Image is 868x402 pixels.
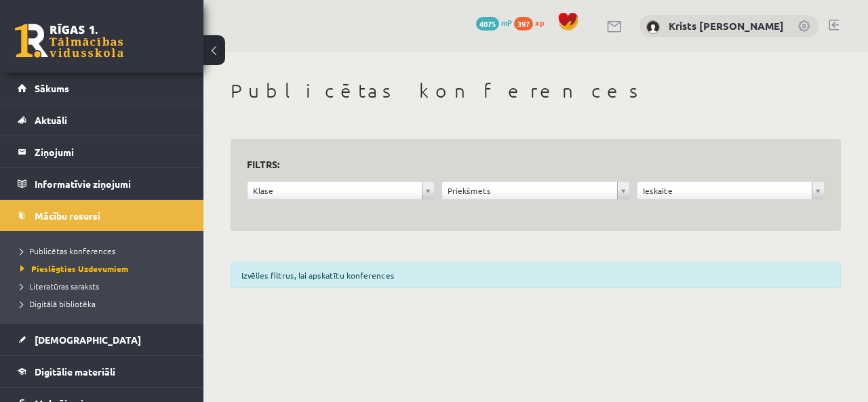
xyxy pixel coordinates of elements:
a: Sākums [18,73,186,104]
span: Klase [253,182,416,199]
a: Digitālie materiāli [18,356,186,387]
a: Pieslēgties Uzdevumiem [20,262,190,275]
a: Publicētas konferences [20,245,190,257]
a: [DEMOGRAPHIC_DATA] [18,324,186,355]
span: Digitālie materiāli [35,365,115,378]
span: 4075 [476,17,499,31]
a: Mācību resursi [18,200,186,231]
span: mP [501,17,512,28]
a: Informatīvie ziņojumi [18,168,186,199]
span: Pieslēgties Uzdevumiem [20,263,128,274]
img: Krists Andrejs Zeile [646,20,660,34]
div: Izvēlies filtrus, lai apskatītu konferences [231,262,841,288]
a: Priekšmets [442,182,629,199]
span: Aktuāli [35,114,67,126]
a: 4075 mP [476,17,512,28]
a: Ieskaite [637,182,824,199]
a: Literatūras saraksts [20,280,190,292]
span: Publicētas konferences [20,245,115,256]
span: [DEMOGRAPHIC_DATA] [35,334,141,346]
span: Literatūras saraksts [20,281,99,292]
a: Digitālā bibliotēka [20,298,190,310]
a: Rīgas 1. Tālmācības vidusskola [15,24,123,58]
a: Krists [PERSON_NAME] [669,19,784,33]
span: Priekšmets [448,182,611,199]
legend: Informatīvie ziņojumi [35,168,186,199]
span: Digitālā bibliotēka [20,298,96,309]
h3: Filtrs: [247,155,808,174]
h1: Publicētas konferences [231,79,841,102]
a: 397 xp [514,17,551,28]
a: Ziņojumi [18,136,186,167]
span: Sākums [35,82,69,94]
a: Aktuāli [18,104,186,136]
a: Klase [248,182,434,199]
span: Ieskaite [643,182,806,199]
span: Mācību resursi [35,209,100,222]
span: 397 [514,17,533,31]
span: xp [535,17,544,28]
legend: Ziņojumi [35,136,186,167]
